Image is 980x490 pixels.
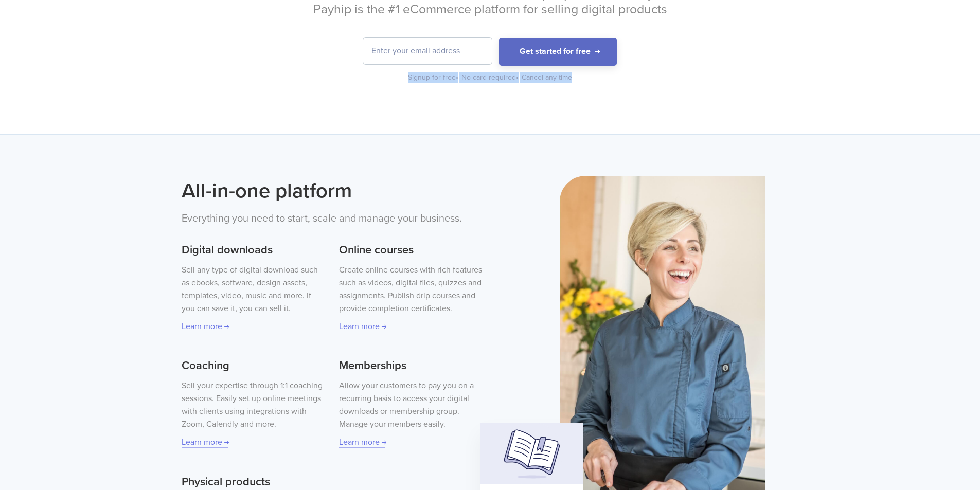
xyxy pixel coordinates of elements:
[339,379,482,431] p: Allow your customers to pay you on a recurring basis to access your digital downloads or membersh...
[516,73,519,82] span: •
[182,321,228,332] a: Learn more
[182,176,483,206] h2: All-in-one platform
[522,72,572,83] div: Cancel any time
[339,437,385,448] a: Learn more
[461,72,520,83] div: No card required
[456,73,458,82] span: •
[339,242,482,259] h3: Online courses
[182,264,325,315] p: Sell any type of digital download such as ebooks, software, design assets, templates, video, musi...
[182,211,483,227] p: Everything you need to start, scale and manage your business.
[339,321,385,332] a: Learn more
[480,423,583,484] img: homepage-hero-card-image.svg
[408,72,459,83] div: Signup for free
[182,358,325,374] h3: Coaching
[339,264,482,315] p: Create online courses with rich features such as videos, digital files, quizzes and assignments. ...
[363,38,492,64] input: Enter your email address
[339,358,482,374] h3: Memberships
[182,242,325,259] h3: Digital downloads
[499,38,617,66] button: Get started for free
[182,437,228,448] a: Learn more
[182,379,325,431] p: Sell your expertise through 1:1 coaching sessions. Easily set up online meetings with clients usi...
